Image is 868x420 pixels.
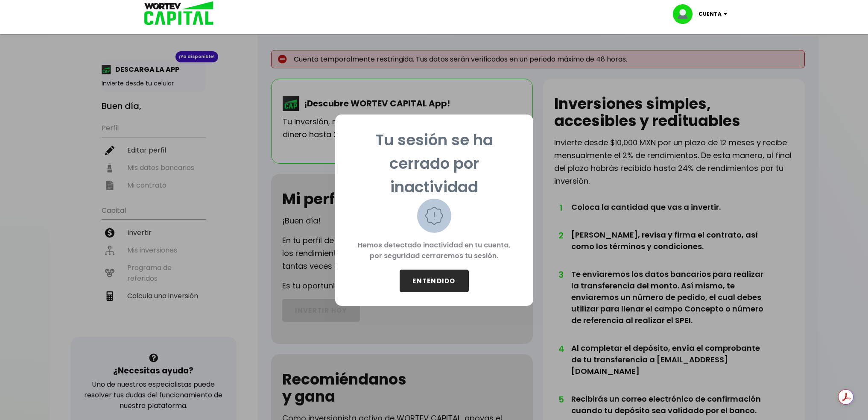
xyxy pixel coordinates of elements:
[698,8,722,21] p: Cuenta
[349,233,520,270] p: Hemos detectado inactividad en tu cuenta, por seguridad cerraremos tu sesión.
[400,270,469,292] button: ENTENDIDO
[417,199,451,233] img: warning
[349,128,520,199] p: Tu sesión se ha cerrado por inactividad
[673,4,698,24] img: profile-image
[722,13,733,15] img: icon-down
